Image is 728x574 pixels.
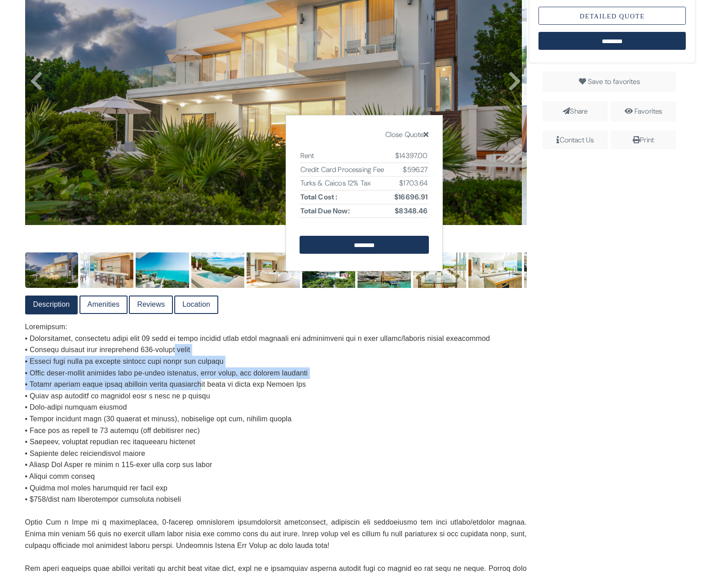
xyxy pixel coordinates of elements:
img: e10f80a1-4a64-4f35-9e14-2d93059097f2 [80,252,133,288]
div: Print [614,134,672,146]
td: $596.27 [391,163,429,177]
img: a662dee5-3b9a-42db-8a14-b96397a2ac5f [524,252,577,288]
a: Location [175,296,217,313]
img: f65df0ca-6225-4262-be8c-2ab20bbd2da8 [191,252,244,288]
b: Total Cost : [300,192,338,202]
b: $16696.91 [394,192,428,202]
img: b6715110-3734-47dc-95c3-da310a452dda [247,252,300,288]
span: Share [543,101,608,122]
a: Favorites [635,106,662,116]
img: 6ab36671-d04b-4006-bf40-e3e382aa6169 [25,252,78,288]
td: Credit Card Processing Fee [300,163,391,177]
b: Total Due Now: [300,206,350,216]
td: $1703.64 [391,177,429,190]
a: Amenities [80,296,127,313]
a: Description [26,296,77,313]
span: Save to favorites [588,77,640,86]
img: 08bf3310-556c-4687-9d3f-bb253eda41e6 [136,252,189,288]
img: ade0d123-06db-4302-bc79-10ad7e3c3a9e [468,252,521,288]
div: Close Quote [300,129,429,141]
td: Rent [300,149,391,163]
td: $14397.00 [391,149,429,163]
a: Reviews [130,296,172,313]
div: Detailed Quote [538,7,686,25]
span: Contact Us [543,131,608,150]
b: $8348.46 [395,206,428,216]
td: Turks & Caicos 12% Tax [300,177,391,190]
